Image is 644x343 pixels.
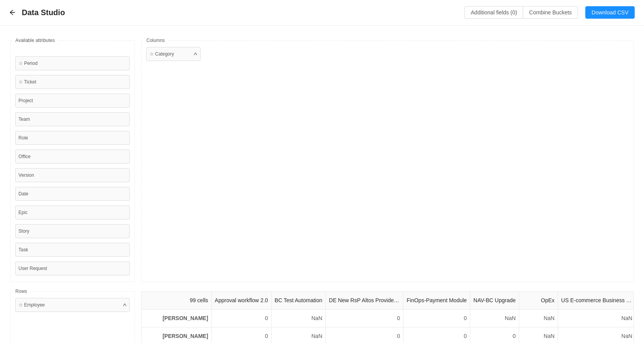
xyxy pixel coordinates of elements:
[403,292,470,310] th: FinOps-Payment Module
[558,310,635,327] td: NaN
[470,310,519,327] td: NaN
[211,310,271,327] td: 0
[271,292,326,310] th: BC Test Automation
[470,292,519,310] th: NAV-BC Upgrade
[15,131,130,145] div: Role
[523,6,578,19] button: Combine Buckets
[403,310,470,327] td: 0
[519,292,558,310] th: OpEx
[519,310,558,327] td: NaN
[464,6,523,19] button: Additional fields (0)
[15,94,130,108] div: Project
[15,261,130,275] div: User Request
[558,292,635,310] th: US E-commerce Business Implementation
[15,224,130,238] div: Story
[211,292,271,310] th: Approval workflow 2.0
[585,6,635,19] button: Download CSV
[150,50,174,57] div: ☆ Category
[15,205,130,219] div: Epic
[9,9,16,16] div: Back
[15,187,130,201] div: Date
[326,292,403,310] th: DE New RsP Altos Provider Integration
[15,243,130,257] div: Task
[19,301,45,308] div: ☆ Employee
[15,56,130,70] div: ☆ Period
[15,112,130,126] div: Team
[326,310,403,327] td: 0
[15,168,130,182] div: Version
[15,150,130,164] div: Office
[9,9,16,16] i: icon: arrow-left
[141,292,211,310] th: 99 cells
[22,6,70,19] span: Data Studio
[141,310,211,327] th: [PERSON_NAME]
[15,298,130,312] div: ☆ Employee
[271,310,326,327] td: NaN
[15,75,130,89] div: ☆ Ticket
